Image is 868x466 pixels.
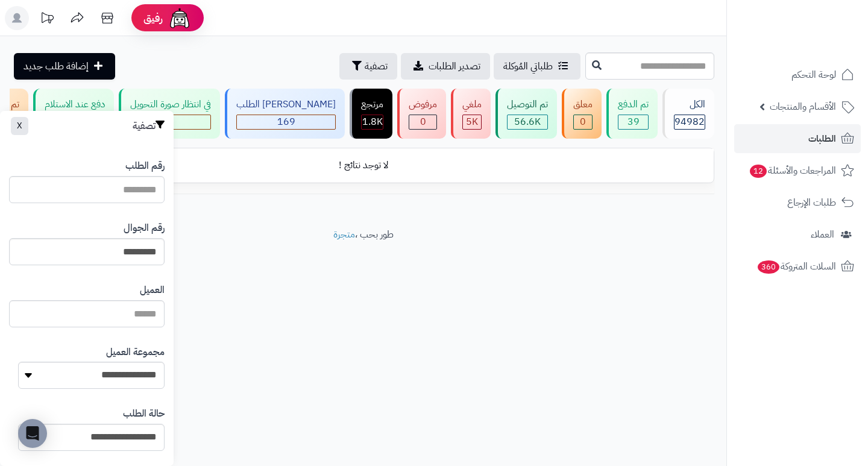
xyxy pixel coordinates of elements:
a: مرتجع 1.8K [347,89,395,139]
span: رفيق [143,11,163,25]
span: تصفية [365,59,388,74]
span: 169 [277,115,295,129]
span: 0 [580,115,586,129]
div: Open Intercom Messenger [18,419,47,448]
label: رقم الطلب [125,159,165,173]
span: 1.8K [362,115,383,129]
span: تصدير الطلبات [429,59,480,74]
img: logo-2.png [786,14,857,40]
span: X [17,119,22,132]
span: الطلبات [808,130,836,147]
div: 1811 [362,115,383,129]
div: دفع عند الاستلام [45,98,105,112]
span: 94982 [675,115,705,129]
span: 39 [627,115,640,129]
span: 12 [749,164,768,178]
h3: تصفية [133,120,165,132]
div: تم التوصيل [507,98,548,112]
td: لا توجد نتائج ! [13,149,714,182]
label: رقم الجوال [124,221,165,235]
div: 4971 [463,115,481,129]
a: دفع عند الاستلام 0 [31,89,116,139]
a: ملغي 5K [448,89,493,139]
div: 39 [618,115,648,129]
a: متجرة [333,227,355,242]
a: تم التوصيل 56.6K [493,89,559,139]
span: إضافة طلب جديد [24,59,89,74]
a: لوحة التحكم [734,60,861,89]
div: 0 [574,115,592,129]
a: تصدير الطلبات [401,53,490,80]
a: في انتظار صورة التحويل 0 [116,89,222,139]
span: العملاء [811,226,834,243]
div: 0 [409,115,436,129]
a: معلق 0 [559,89,604,139]
span: الأقسام والمنتجات [770,98,836,115]
img: ai-face.png [168,6,192,30]
span: السلات المتروكة [756,258,836,275]
a: إضافة طلب جديد [14,53,115,80]
div: [PERSON_NAME] الطلب [236,98,336,112]
div: تم الدفع [618,98,649,112]
div: مرتجع [361,98,383,112]
a: مرفوض 0 [395,89,448,139]
div: الكل [674,98,705,112]
div: معلق [573,98,593,112]
label: حالة الطلب [123,407,165,421]
span: 56.6K [514,115,541,129]
label: مجموعة العميل [106,345,165,359]
a: [PERSON_NAME] الطلب 169 [222,89,347,139]
a: الكل94982 [660,89,717,139]
span: طلبات الإرجاع [787,194,836,211]
span: 360 [756,260,780,274]
a: طلباتي المُوكلة [494,53,580,80]
a: المراجعات والأسئلة12 [734,156,861,185]
span: 0 [420,115,426,129]
div: مرفوض [409,98,437,112]
span: طلباتي المُوكلة [503,59,553,74]
a: العملاء [734,220,861,249]
label: العميل [140,283,165,297]
a: طلبات الإرجاع [734,188,861,217]
span: المراجعات والأسئلة [749,162,836,179]
div: 169 [237,115,335,129]
button: X [11,117,28,135]
div: 56617 [508,115,547,129]
span: لوحة التحكم [791,66,836,83]
a: تحديثات المنصة [32,6,62,33]
a: الطلبات [734,124,861,153]
a: تم الدفع 39 [604,89,660,139]
span: 5K [466,115,478,129]
button: تصفية [339,53,397,80]
div: ملغي [462,98,482,112]
a: السلات المتروكة360 [734,252,861,281]
div: في انتظار صورة التحويل [130,98,211,112]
